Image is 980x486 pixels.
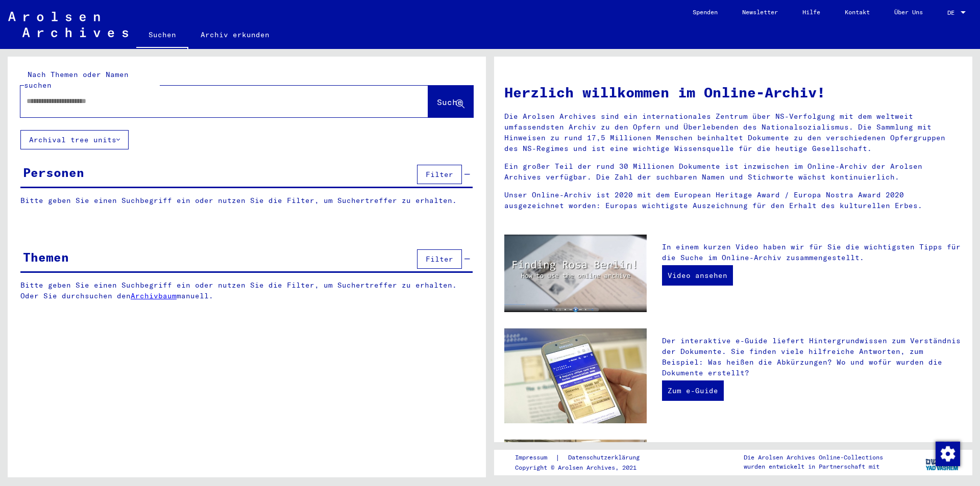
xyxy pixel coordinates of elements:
a: Zum e-Guide [662,380,724,401]
div: Themen [23,248,69,266]
button: Filter [417,165,462,184]
img: yv_logo.png [923,449,962,475]
span: Suche [437,97,462,107]
h1: Herzlich willkommen im Online-Archiv! [504,82,962,103]
p: Bitte geben Sie einen Suchbegriff ein oder nutzen Sie die Filter, um Suchertreffer zu erhalten. O... [20,280,473,301]
button: Filter [417,249,462,269]
button: Suche [428,86,473,117]
p: Die Arolsen Archives sind ein internationales Zentrum über NS-Verfolgung mit dem weltweit umfasse... [504,111,962,154]
span: Filter [426,170,453,179]
mat-label: Nach Themen oder Namen suchen [24,70,129,90]
a: Archiv erkunden [188,22,282,47]
span: Filter [426,254,453,264]
a: Datenschutzerklärung [560,452,652,463]
div: | [515,452,652,463]
p: Die Arolsen Archives Online-Collections [744,453,883,462]
p: In einem kurzen Video haben wir für Sie die wichtigsten Tipps für die Suche im Online-Archiv zusa... [662,242,962,263]
a: Impressum [515,452,555,463]
span: DE [947,9,959,16]
a: Archivbaum [131,291,177,300]
p: Copyright © Arolsen Archives, 2021 [515,463,652,472]
img: video.jpg [504,235,647,312]
div: Personen [23,163,84,182]
p: Der interaktive e-Guide liefert Hintergrundwissen zum Verständnis der Dokumente. Sie finden viele... [662,336,962,378]
img: eguide.jpg [504,328,647,423]
a: Suchen [136,22,188,49]
a: Video ansehen [662,265,733,286]
img: Zustimmung ändern [936,442,960,466]
p: Unser Online-Archiv ist 2020 mit dem European Heritage Award / Europa Nostra Award 2020 ausgezeic... [504,190,962,211]
p: wurden entwickelt in Partnerschaft mit [744,462,883,471]
img: Arolsen_neg.svg [8,12,128,37]
p: Bitte geben Sie einen Suchbegriff ein oder nutzen Sie die Filter, um Suchertreffer zu erhalten. [20,195,473,206]
button: Archival tree units [20,130,129,149]
p: Ein großer Teil der rund 30 Millionen Dokumente ist inzwischen im Online-Archiv der Arolsen Archi... [504,161,962,183]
